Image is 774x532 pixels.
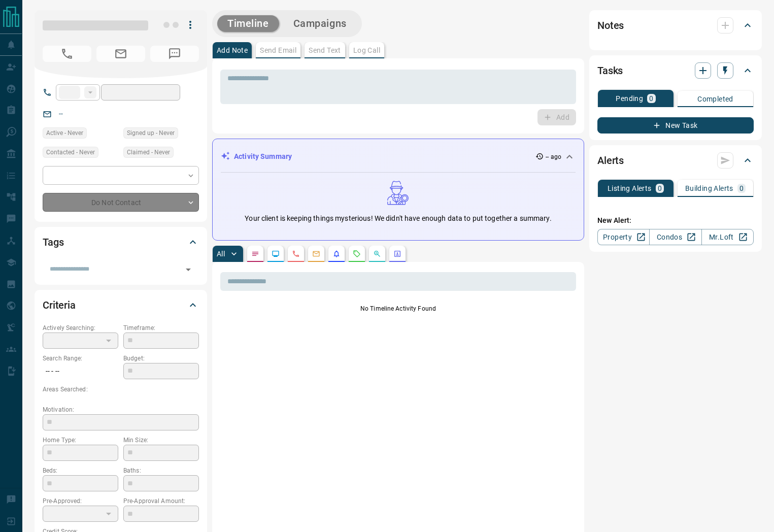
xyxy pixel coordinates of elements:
[123,323,199,332] p: Timeframe:
[43,496,118,506] p: Pre-Approved:
[43,193,199,212] div: Do Not Contact
[123,436,199,445] p: Min Size:
[597,148,754,173] div: Alerts
[123,354,199,363] p: Budget:
[312,250,320,258] svg: Emails
[649,95,653,102] p: 0
[701,229,754,245] a: Mr.Loft
[597,17,624,34] h2: Notes
[43,297,76,313] h2: Criteria
[245,213,551,224] p: Your client is keeping things mysterious! We didn't have enough data to put together a summary.
[697,95,733,103] p: Completed
[96,46,145,62] span: No Email
[46,147,95,157] span: Contacted - Never
[649,229,701,245] a: Condos
[234,151,292,162] p: Activity Summary
[332,250,341,258] svg: Listing Alerts
[217,15,279,32] button: Timeline
[43,234,63,250] h2: Tags
[43,46,91,62] span: No Number
[393,250,401,258] svg: Agent Actions
[616,95,643,102] p: Pending
[43,293,199,317] div: Criteria
[546,152,561,161] p: -- ago
[251,250,259,258] svg: Notes
[292,250,300,258] svg: Calls
[43,405,199,414] p: Motivation:
[127,147,170,157] span: Claimed - Never
[150,46,199,62] span: No Number
[123,496,199,506] p: Pre-Approval Amount:
[220,304,576,313] p: No Timeline Activity Found
[739,185,744,192] p: 0
[46,128,83,138] span: Active - Never
[43,230,199,254] div: Tags
[43,363,118,380] p: -- - --
[597,152,624,169] h2: Alerts
[123,466,199,475] p: Baths:
[597,62,623,79] h2: Tasks
[272,250,280,258] svg: Lead Browsing Activity
[597,229,650,245] a: Property
[181,262,195,277] button: Open
[221,147,576,166] div: Activity Summary-- ago
[283,15,357,32] button: Campaigns
[43,385,199,394] p: Areas Searched:
[127,128,175,138] span: Signed up - Never
[59,110,63,118] a: --
[597,58,754,83] div: Tasks
[658,185,662,192] p: 0
[597,117,754,134] button: New Task
[597,13,754,38] div: Notes
[43,323,118,332] p: Actively Searching:
[217,250,225,257] p: All
[685,185,733,192] p: Building Alerts
[217,47,248,54] p: Add Note
[608,185,652,192] p: Listing Alerts
[597,215,754,226] p: New Alert:
[373,250,381,258] svg: Opportunities
[43,466,118,475] p: Beds:
[353,250,361,258] svg: Requests
[43,354,118,363] p: Search Range:
[43,436,118,445] p: Home Type:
